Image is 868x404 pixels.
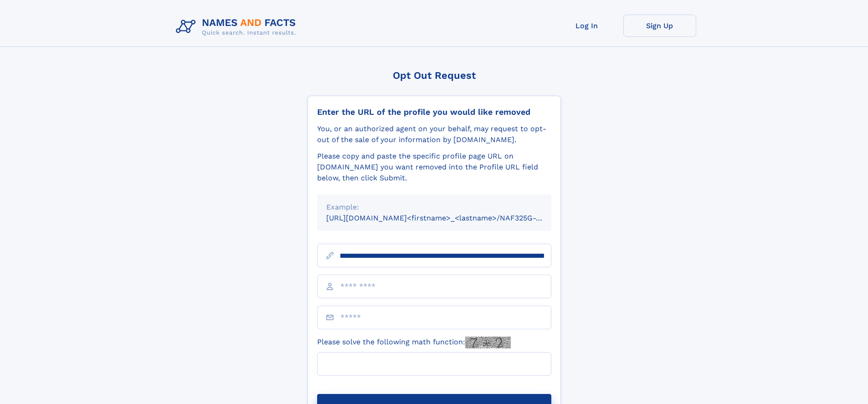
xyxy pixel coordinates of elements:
[326,202,542,213] div: Example:
[317,123,551,145] div: You, or an authorized agent on your behalf, may request to opt-out of the sale of your informatio...
[317,151,551,184] div: Please copy and paste the specific profile page URL on [DOMAIN_NAME] you want removed into the Pr...
[326,214,569,222] small: [URL][DOMAIN_NAME]<firstname>_<lastname>/NAF325G-xxxxxxxx
[317,107,551,117] div: Enter the URL of the profile you would like removed
[623,15,696,37] a: Sign Up
[172,15,303,39] img: Logo Names and Facts
[550,15,623,37] a: Log In
[317,337,511,348] label: Please solve the following math function:
[308,70,561,81] div: Opt Out Request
